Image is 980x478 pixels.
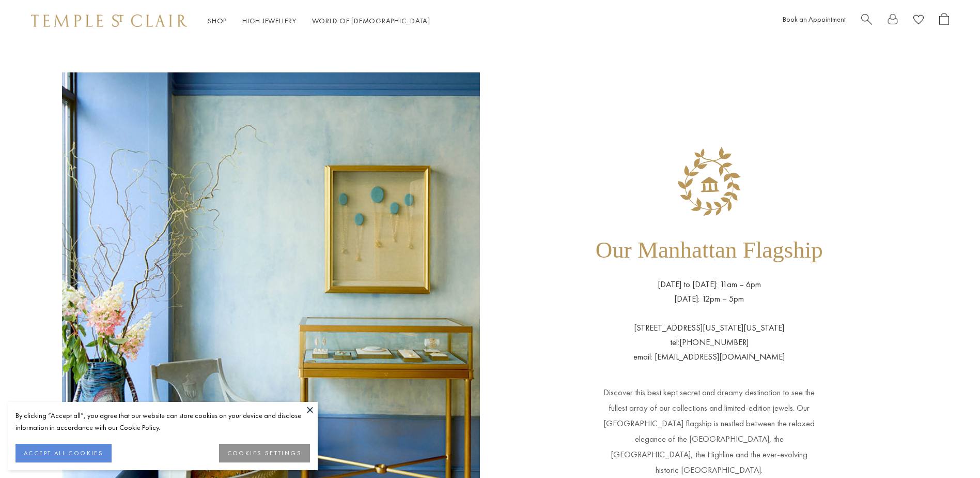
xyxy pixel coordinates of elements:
h1: Our Manhattan Flagship [596,223,823,277]
a: High JewelleryHigh Jewellery [242,16,297,25]
button: COOKIES SETTINGS [219,444,310,462]
a: Open Shopping Bag [939,13,949,29]
img: Temple St. Clair [31,14,187,27]
p: [STREET_ADDRESS][US_STATE][US_STATE] tel:[PHONE_NUMBER] email: [EMAIL_ADDRESS][DOMAIN_NAME] [633,306,785,364]
nav: Main navigation [208,14,430,27]
a: ShopShop [208,16,227,25]
iframe: Gorgias live chat messenger [928,429,970,468]
a: Book an Appointment [783,14,846,24]
a: View Wishlist [913,13,924,29]
a: Search [861,13,872,29]
p: Discover this best kept secret and dreamy destination to see the fullest array of our collections... [602,364,816,478]
div: By clicking “Accept all”, you agree that our website can store cookies on your device and disclos... [15,410,310,434]
button: ACCEPT ALL COOKIES [15,444,112,462]
p: [DATE] to [DATE]: 11am – 6pm [DATE]: 12pm – 5pm [658,277,761,306]
a: World of [DEMOGRAPHIC_DATA]World of [DEMOGRAPHIC_DATA] [312,16,430,25]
